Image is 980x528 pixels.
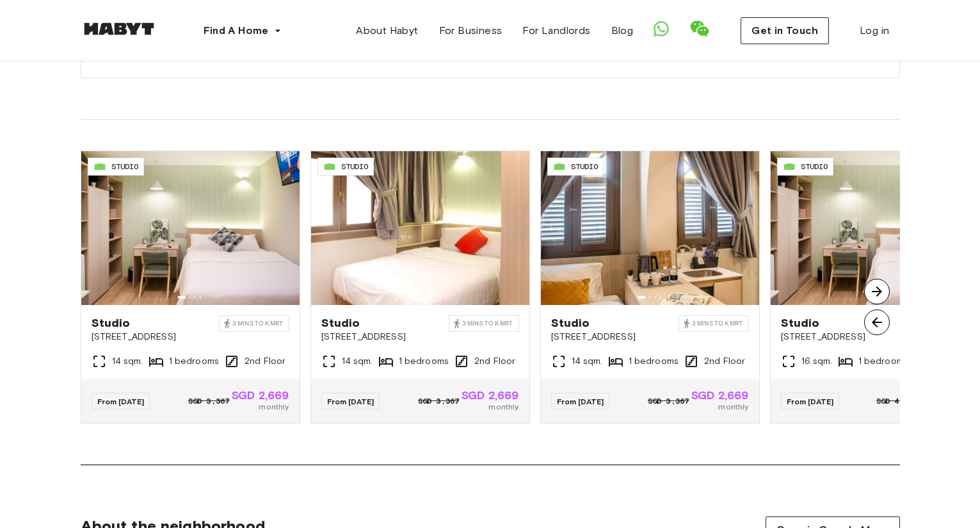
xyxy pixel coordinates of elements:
[81,151,300,305] img: Image of the room
[648,395,689,407] span: SGD 3,367
[439,23,502,38] span: For Business
[541,151,759,423] a: STUDIOImage of the roomStudio[STREET_ADDRESS]3 mins to K MRT14 sqm.1 bedrooms2nd FloorFrom [DATE]...
[876,395,917,407] span: SGD 4,040
[232,401,289,413] span: monthly
[462,401,518,413] span: monthly
[112,355,143,368] span: 14 sqm.
[346,18,428,44] a: About Habyt
[691,401,748,413] span: monthly
[781,315,909,331] span: Studio
[97,397,145,406] span: From [DATE]
[571,161,598,172] span: STUDIO
[341,161,369,172] span: STUDIO
[751,23,818,38] span: Get in Touch
[801,161,828,172] span: STUDIO
[512,18,600,44] a: For Landlords
[399,355,449,368] span: 1 bedrooms
[860,23,889,38] span: Log in
[321,331,449,343] span: [STREET_ADDRESS]
[557,397,604,406] span: From [DATE]
[327,397,374,406] span: From [DATE]
[245,355,285,368] span: 2nd Floor
[462,390,518,401] span: SGD 2,669
[356,23,418,38] span: About Habyt
[311,151,529,423] a: STUDIOImage of the roomStudio[STREET_ADDRESS]3 mins to K MRT14 sqm.1 bedrooms2nd FloorFrom [DATE]...
[849,18,899,44] a: Log in
[689,19,710,44] a: Show WeChat QR Code
[551,331,679,343] span: [STREET_ADDRESS]
[311,151,529,305] img: Image of the room
[551,315,679,331] span: Studio
[522,23,590,38] span: For Landlords
[654,21,669,41] a: Open WhatsApp
[92,331,220,343] span: [STREET_ADDRESS]
[629,355,679,368] span: 1 bedrooms
[188,395,229,407] span: SGD 3,367
[781,331,909,343] span: [STREET_ADDRESS]
[81,151,300,423] a: STUDIOImage of the roomStudio[STREET_ADDRESS]3 mins to K MRT14 sqm.1 bedrooms2nd FloorFrom [DATE]...
[92,315,220,331] span: Studio
[204,23,269,38] span: Find A Home
[704,355,745,368] span: 2nd Floor
[691,390,748,401] span: SGD 2,669
[81,22,157,35] img: Habyt
[232,390,289,401] span: SGD 2,669
[321,315,449,331] span: Studio
[692,319,743,329] p: 3 mins to K MRT
[858,355,909,368] span: 1 bedrooms
[429,18,513,44] a: For Business
[572,355,603,368] span: 14 sqm.
[418,395,459,407] span: SGD 3,367
[541,151,759,305] img: Image of the room
[474,355,515,368] span: 2nd Floor
[111,161,139,172] span: STUDIO
[787,397,834,406] span: From [DATE]
[462,319,513,329] p: 3 mins to K MRT
[611,23,634,38] span: Blog
[342,355,373,368] span: 14 sqm.
[169,355,220,368] span: 1 bedrooms
[741,17,829,44] button: Get in Touch
[601,18,644,44] a: Blog
[801,355,833,368] span: 16 sqm.
[232,319,283,329] p: 3 mins to K MRT
[193,18,292,44] button: Find A Home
